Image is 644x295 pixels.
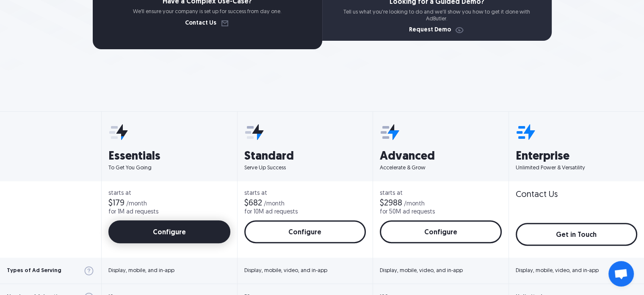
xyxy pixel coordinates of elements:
[244,191,366,197] div: starts at
[108,199,124,208] div: $179
[608,261,634,287] div: Open chat
[404,201,425,207] div: /month
[516,223,638,246] a: Get in Touch
[126,201,147,207] div: /month
[380,191,502,197] div: starts at
[244,268,327,273] div: Display, mobile, video, and in-app
[108,220,230,243] a: Configure
[244,220,366,243] a: Configure
[244,151,366,163] h3: Standard
[7,268,61,273] div: Types of Ad Serving
[516,191,558,199] div: Contact Us
[380,220,502,243] a: Configure
[244,209,298,215] div: for 10M ad requests
[108,191,230,197] div: starts at
[516,164,638,172] p: Unlimited Power & Versatility
[380,164,502,172] p: Accelerate & Grow
[108,151,230,163] h3: Essentials
[380,209,435,215] div: for 50M ad requests
[380,268,463,273] div: Display, mobile, video, and in-app
[108,268,174,273] div: Display, mobile, and in-app
[108,164,230,172] p: To Get You Going
[516,151,638,163] h3: Enterprise
[409,27,464,33] a: Request Demo
[244,164,366,172] p: Serve Up Success
[108,209,158,215] div: for 1M ad requests
[380,199,402,208] div: $2988
[244,199,262,208] div: $682
[380,151,502,163] h3: Advanced
[264,201,285,207] div: /month
[516,268,599,273] div: Display, mobile, video, and in-app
